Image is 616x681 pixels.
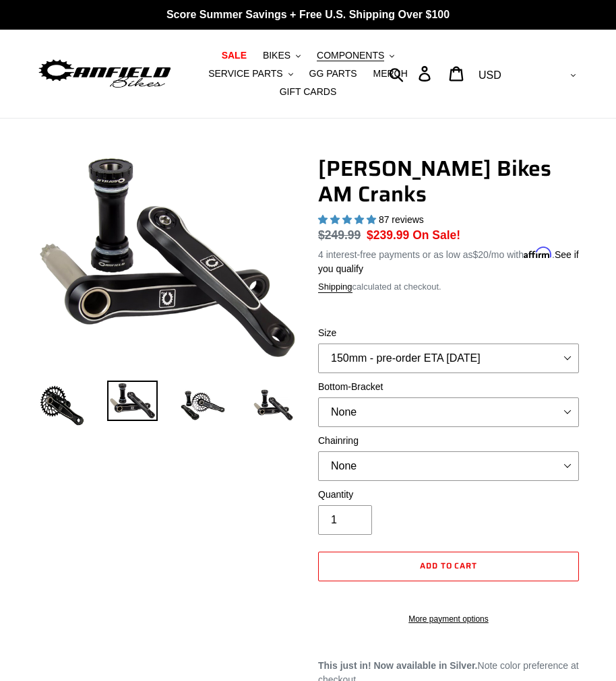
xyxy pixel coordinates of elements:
span: Affirm [524,247,552,259]
img: Load image into Gallery viewer, Canfield Bikes AM Cranks [37,381,87,430]
a: Shipping [318,282,352,293]
button: BIKES [256,46,307,65]
label: Size [318,326,579,340]
span: $239.99 [367,228,409,242]
img: Load image into Gallery viewer, Canfield Cranks [107,381,157,421]
div: calculated at checkout. [318,280,579,294]
a: GIFT CARDS [273,83,344,101]
p: 4 interest-free payments or as low as /mo with . [318,245,579,276]
button: COMPONENTS [310,46,401,65]
span: On Sale! [412,226,460,244]
a: MERCH [366,65,414,83]
label: Quantity [318,488,579,502]
span: Add to cart [420,559,478,572]
img: Load image into Gallery viewer, Canfield Bikes AM Cranks [178,381,228,430]
label: Chainring [318,434,579,448]
span: 87 reviews [379,214,424,225]
h1: [PERSON_NAME] Bikes AM Cranks [318,156,579,207]
span: SALE [222,50,247,61]
label: Bottom-Bracket [318,380,579,394]
img: Load image into Gallery viewer, CANFIELD-AM_DH-CRANKS [248,381,298,430]
span: SERVICE PARTS [208,68,282,79]
span: $20 [473,249,489,260]
a: GG PARTS [303,65,364,83]
span: GIFT CARDS [280,86,337,98]
span: MERCH [373,68,407,79]
span: 4.97 stars [318,214,379,225]
span: COMPONENTS [317,50,384,61]
a: See if you qualify - Learn more about Affirm Financing (opens in modal) [318,249,579,274]
span: BIKES [263,50,290,61]
img: Canfield Bikes [37,57,173,90]
button: Add to cart [318,552,579,581]
button: SERVICE PARTS [202,65,299,83]
strong: This just in! Now available in Silver. [318,660,478,671]
a: More payment options [318,613,579,625]
s: $249.99 [318,228,361,242]
span: GG PARTS [309,68,357,79]
a: SALE [215,46,253,65]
